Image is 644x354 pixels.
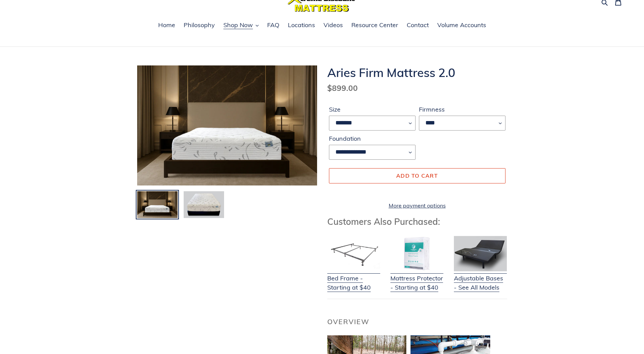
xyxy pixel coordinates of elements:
[390,236,443,271] img: Mattress Protector
[348,20,402,31] a: Resource Center
[403,20,432,31] a: Contact
[267,21,279,29] span: FAQ
[327,318,507,326] h2: Overview
[180,20,218,31] a: Philosophy
[327,65,507,80] h1: Aries Firm Mattress 2.0
[434,20,490,31] a: Volume Accounts
[329,168,505,183] button: Add to cart
[324,21,343,29] span: Videos
[284,20,318,31] a: Locations
[390,265,443,292] a: Mattress Protector - Starting at $40
[158,21,175,29] span: Home
[327,83,358,93] span: $899.00
[223,21,253,29] span: Shop Now
[136,191,178,219] img: Load image into Gallery viewer, Aries Firm Mattress 2.0
[351,21,398,29] span: Resource Center
[407,21,429,29] span: Contact
[320,20,346,31] a: Videos
[327,216,507,227] h3: Customers Also Purchased:
[454,265,507,292] a: Adjustable Bases - See All Models
[454,236,507,271] img: Adjustable Base
[329,134,416,143] label: Foundation
[288,21,315,29] span: Locations
[220,20,262,31] button: Shop Now
[396,172,438,179] span: Add to cart
[184,21,215,29] span: Philosophy
[329,105,416,114] label: Size
[327,265,380,292] a: Bed Frame - Starting at $40
[155,20,179,31] a: Home
[329,201,505,210] a: More payment options
[183,191,225,219] img: Load image into Gallery viewer, Aries Firm Mattress 2.0
[264,20,283,31] a: FAQ
[419,105,505,114] label: Firmness
[327,236,380,271] img: Bed Frame
[437,21,486,29] span: Volume Accounts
